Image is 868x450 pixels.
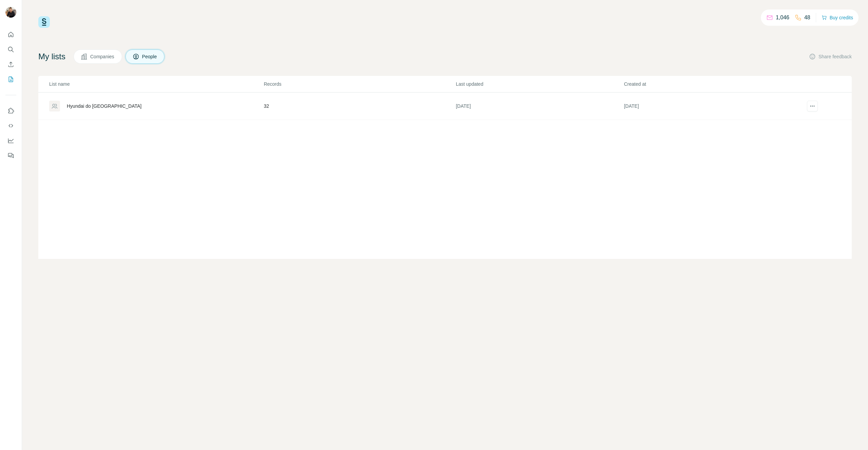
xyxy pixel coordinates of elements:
div: Hyundai do [GEOGRAPHIC_DATA] [67,103,141,109]
span: Companies [90,53,115,60]
h4: My lists [38,51,65,62]
button: My lists [5,73,16,85]
button: Use Surfe on LinkedIn [5,105,16,117]
p: Records [264,81,455,87]
p: List name [49,81,263,87]
td: [DATE] [624,93,792,120]
td: [DATE] [455,93,624,120]
button: Use Surfe API [5,120,16,132]
button: Search [5,43,16,56]
p: Last updated [456,81,623,87]
img: Avatar [5,7,16,18]
button: Quick start [5,28,16,41]
p: Created at [624,81,791,87]
img: Surfe Logo [38,16,50,28]
button: actions [807,101,818,111]
td: 32 [263,93,456,120]
p: 48 [804,14,810,22]
button: Share feedback [809,53,852,60]
p: 1,046 [776,14,789,22]
button: Enrich CSV [5,58,16,70]
button: Dashboard [5,135,16,147]
button: Buy credits [822,13,853,22]
button: Feedback [5,149,16,162]
span: People [142,53,158,60]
